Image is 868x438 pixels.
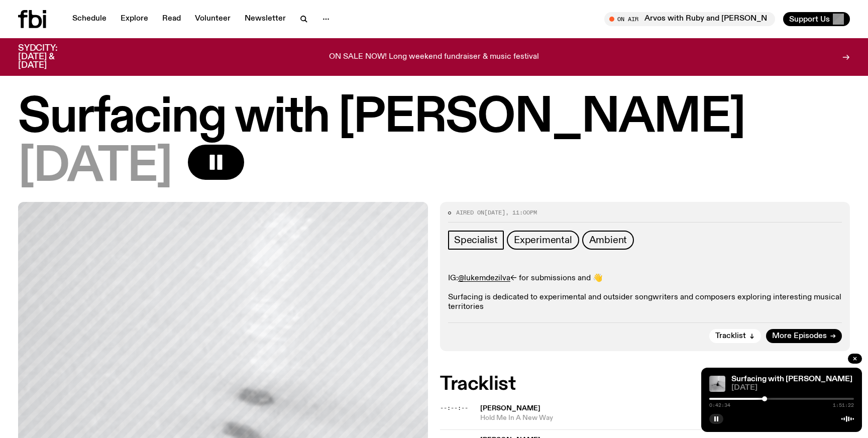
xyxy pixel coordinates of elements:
[484,208,505,216] span: [DATE]
[440,404,468,412] span: --:--:--
[18,44,82,70] h3: SYDCITY: [DATE] & [DATE]
[709,329,761,343] button: Tracklist
[458,274,510,282] a: @lukemdezilva
[66,12,113,26] a: Schedule
[456,208,484,216] span: Aired on
[505,208,537,216] span: , 11:00pm
[604,12,775,26] button: On AirArvos with Ruby and [PERSON_NAME]
[480,413,850,423] span: Hold Me In A New Way
[156,12,187,26] a: Read
[18,95,850,141] h1: Surfacing with [PERSON_NAME]
[454,235,498,246] span: Specialist
[329,53,539,62] p: ON SALE NOW! Long weekend fundraiser & music festival
[448,231,504,250] a: Specialist
[589,235,627,246] span: Ambient
[582,231,634,250] a: Ambient
[115,12,154,26] a: Explore
[239,12,292,26] a: Newsletter
[514,235,572,246] span: Experimental
[766,329,842,343] a: More Episodes
[783,12,850,26] button: Support Us
[189,12,237,26] a: Volunteer
[789,15,830,24] span: Support Us
[833,403,854,408] span: 1:51:22
[715,333,746,340] span: Tracklist
[709,403,730,408] span: 0:42:34
[440,375,850,393] h2: Tracklist
[731,375,852,383] a: Surfacing with [PERSON_NAME]
[18,145,172,190] span: [DATE]
[448,274,842,312] p: IG: <- for submissions and 👋 Surfacing is dedicated to experimental and outsider songwriters and ...
[772,333,827,340] span: More Episodes
[507,231,579,250] a: Experimental
[480,405,540,412] span: [PERSON_NAME]
[731,384,854,392] span: [DATE]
